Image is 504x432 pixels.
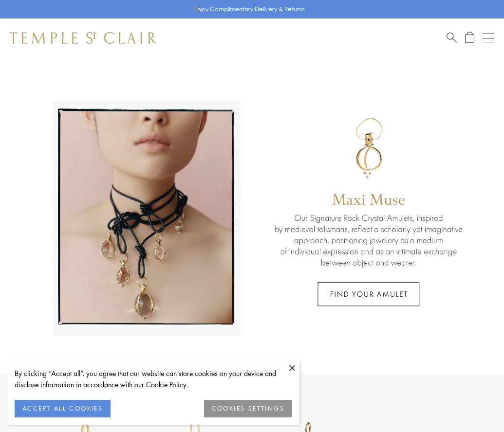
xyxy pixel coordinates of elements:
button: Open navigation [483,32,494,44]
div: By clicking “Accept all”, you agree that our website can store cookies on your device and disclos... [15,368,292,390]
img: Temple St. Clair [10,32,157,44]
button: COOKIES SETTINGS [204,400,292,417]
a: Open Shopping Bag [465,32,474,44]
button: ACCEPT ALL COOKIES [15,400,111,417]
p: Enjoy Complimentary Delivery & Returns [194,4,305,14]
a: Search [447,32,457,44]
